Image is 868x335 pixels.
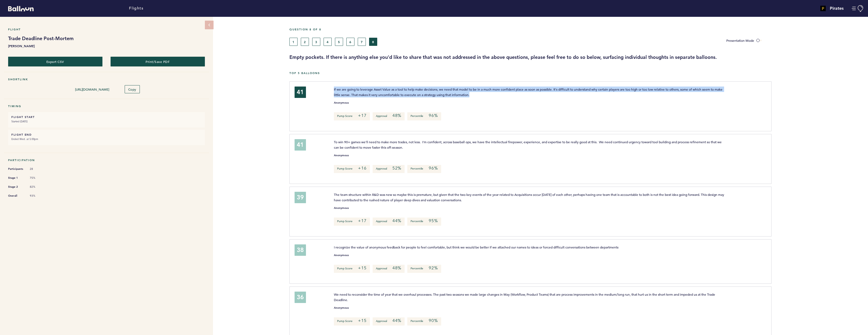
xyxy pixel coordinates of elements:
button: 5 [335,38,343,46]
small: Anonymous [334,307,349,309]
span: Copy [128,87,136,91]
p: Approval [373,112,405,120]
em: +15 [358,318,366,323]
em: 44% [392,318,401,323]
small: Anonymous [334,154,349,157]
span: To win 90+ games we'll need to make more trades, not less. I'm confident, across baseball ops, we... [334,140,722,149]
button: Manage Account [852,5,864,12]
span: 75% [30,176,46,180]
span: Stage 1 [8,175,24,181]
div: 41 [295,139,306,151]
span: If we are going to leverage Asset Value as a tool to help make decisions, we need that model to b... [334,87,723,97]
button: 4 [324,38,332,46]
p: Pump Score [334,265,370,273]
h4: Pirates [830,5,844,12]
p: Pump Score [334,317,370,326]
em: 48% [392,265,401,271]
h1: Trade Deadline Post-Mortem [8,35,205,42]
button: 3 [312,38,320,46]
em: 52% [392,165,401,171]
button: Export CSV [8,57,102,66]
h5: Flight [8,28,205,31]
em: +16 [358,165,366,171]
span: Participants [8,166,24,172]
em: 90% [429,318,438,323]
small: Anonymous [334,254,349,257]
span: Stage 2 [8,184,24,190]
div: 41 [295,87,306,98]
p: Percentile [407,165,441,173]
em: 44% [392,218,401,224]
a: Balloon [4,5,34,11]
div: 39 [295,192,306,203]
span: I recognize the value of anonymous feedback for people to feel comfortable, but think we would be... [334,245,618,249]
button: 2 [301,38,309,46]
button: 7 [358,38,366,46]
em: 96% [429,113,438,118]
small: Ended Wed. at 5:00pm [11,136,202,142]
span: Presentation Mode [726,38,754,43]
span: The team structure within R&D was new so maybe this is premature, but given that the two key even... [334,192,725,202]
span: 82% [30,185,46,189]
button: Print/Save PDF [111,57,205,66]
em: +15 [358,265,366,271]
button: 8 [369,38,377,46]
div: 36 [295,292,306,303]
h6: FLIGHT END [11,133,202,136]
h3: Empty pockets. If there is anything else you'd like to share that was not addressed in the above ... [289,54,864,60]
p: Approval [373,317,405,326]
p: Approval [373,265,405,273]
button: Copy [125,85,140,93]
h5: Top 5 Balloons [289,71,864,75]
em: +17 [358,113,366,118]
p: Percentile [407,218,441,226]
h5: Timing [8,104,205,108]
button: 1 [289,38,298,46]
em: 95% [429,218,438,224]
small: Anonymous [334,207,349,209]
h6: FLIGHT START [11,115,202,119]
b: [PERSON_NAME] [8,43,205,49]
h5: Shortlink [8,78,205,81]
span: 93% [30,194,46,198]
em: 92% [429,265,438,271]
em: 48% [392,113,401,118]
p: Approval [373,218,405,226]
p: Percentile [407,112,441,120]
p: Approval [373,165,405,173]
a: Flights [129,5,143,11]
small: Anonymous [334,101,349,104]
p: Pump Score [334,112,370,120]
p: Percentile [407,265,441,273]
em: 96% [429,165,438,171]
h5: Participation [8,158,205,162]
p: Pump Score [334,218,370,226]
span: Overall [8,193,24,199]
small: Started [DATE] [11,119,202,124]
div: 38 [295,244,306,256]
h5: Question 8 of 8 [289,28,864,31]
em: +17 [358,218,366,224]
p: Percentile [407,317,441,326]
span: We need to reconsider the time of year that we overhaul processes. The past two seasons we made l... [334,292,716,302]
span: 28 [30,167,46,171]
button: 6 [346,38,354,46]
p: Pump Score [334,165,370,173]
svg: Balloon [8,6,34,11]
